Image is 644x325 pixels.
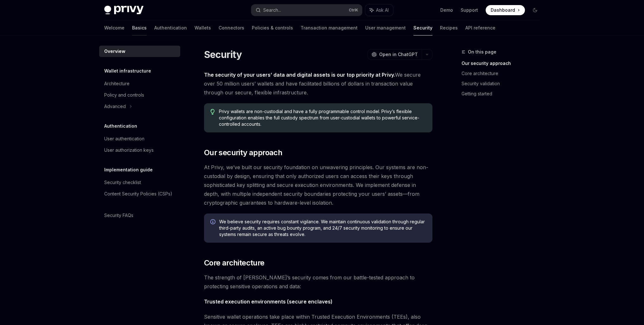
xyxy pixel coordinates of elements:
a: Transaction management [301,20,358,35]
h5: Authentication [104,122,137,130]
svg: Tip [210,109,215,115]
div: Search... [263,6,281,14]
strong: Trusted execution environments (secure enclaves) [204,298,333,305]
button: Search...CtrlK [251,4,362,16]
a: Policy and controls [99,89,180,101]
a: Recipes [440,20,458,35]
span: We secure over 50 million users’ wallets and have facilitated billions of dollars in transaction ... [204,70,432,97]
div: Content Security Policies (CSPs) [104,190,172,198]
svg: Info [210,219,217,226]
button: Open in ChatGPT [367,49,422,60]
span: Our security approach [204,148,282,158]
a: Dashboard [486,5,525,15]
span: Open in ChatGPT [379,51,418,58]
span: Ask AI [376,7,389,13]
button: Ask AI [365,4,393,16]
a: User authentication [99,133,180,144]
a: Getting started [462,89,545,99]
div: Advanced [104,103,126,110]
a: Authentication [154,20,187,35]
img: dark logo [104,6,143,15]
a: API reference [465,20,495,35]
span: On this page [468,48,496,56]
h5: Implementation guide [104,166,153,174]
a: Demo [440,7,453,13]
span: Ctrl K [349,8,358,13]
span: The strength of [PERSON_NAME]’s security comes from our battle-tested approach to protecting sens... [204,273,432,291]
a: Connectors [219,20,244,35]
a: Security validation [462,79,545,89]
a: Our security approach [462,58,545,68]
div: Security FAQs [104,212,133,219]
a: Architecture [99,78,180,89]
a: Security FAQs [99,210,180,221]
a: Overview [99,46,180,57]
h5: Wallet infrastructure [104,67,151,75]
div: Security checklist [104,179,141,186]
a: Security checklist [99,177,180,188]
div: Policy and controls [104,91,144,99]
button: Toggle dark mode [530,5,540,15]
a: User authorization keys [99,144,180,156]
span: Core architecture [204,258,265,268]
a: User management [365,20,406,35]
span: Dashboard [491,7,515,13]
div: User authorization keys [104,146,154,154]
div: Architecture [104,80,130,87]
a: Security [413,20,432,35]
span: We believe security requires constant vigilance. We maintain continuous validation through regula... [219,219,426,238]
a: Support [461,7,478,13]
a: Content Security Policies (CSPs) [99,188,180,200]
h1: Security [204,49,242,60]
span: Privy wallets are non-custodial and have a fully programmable control model. Privy’s flexible con... [219,108,426,127]
div: Overview [104,48,125,55]
a: Basics [132,20,147,35]
span: At Privy, we’ve built our security foundation on unwavering principles. Our systems are non-custo... [204,163,432,207]
a: Wallets [194,20,211,35]
div: User authentication [104,135,144,143]
a: Core architecture [462,68,545,79]
strong: The security of your users’ data and digital assets is our top priority at Privy. [204,72,395,78]
a: Policies & controls [252,20,293,35]
a: Welcome [104,20,124,35]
